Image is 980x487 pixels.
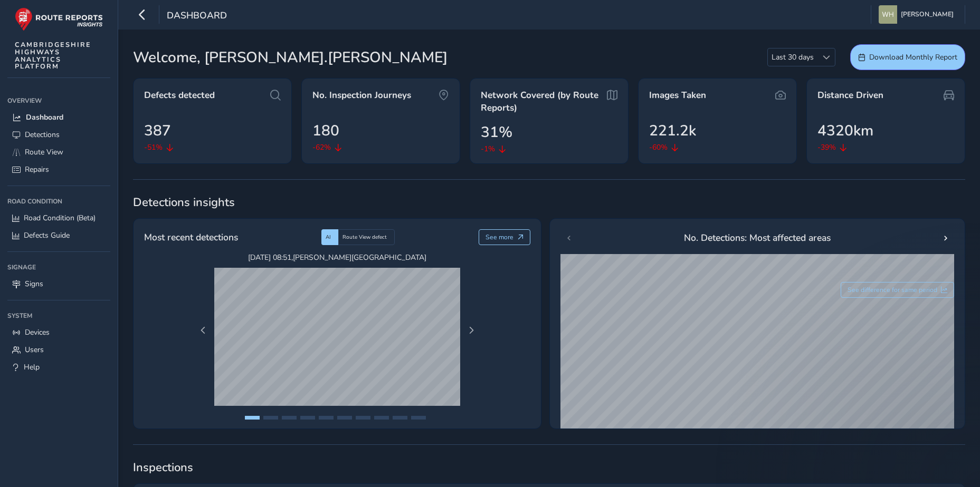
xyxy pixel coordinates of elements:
[481,121,512,143] span: 31%
[7,109,110,126] a: Dashboard
[144,89,215,102] span: Defects detected
[850,44,965,70] button: Download Monthly Report
[15,7,103,31] img: rr logo
[25,327,50,337] span: Devices
[479,229,531,245] button: See more
[338,229,395,245] div: Route View defect
[7,259,110,275] div: Signage
[312,89,411,102] span: No. Inspection Journeys
[7,341,110,358] a: Users
[649,120,696,142] span: 221.2k
[768,48,817,66] span: Last 30 days
[944,451,969,476] iframe: Intercom live chat
[7,193,110,209] div: Road Condition
[144,120,171,142] span: 387
[25,279,43,289] span: Signs
[486,233,513,241] span: See more
[817,89,883,102] span: Distance Driven
[684,231,831,245] span: No. Detections: Most affected areas
[312,120,339,142] span: 180
[7,358,110,376] a: Help
[24,230,70,240] span: Defects Guide
[841,282,955,298] button: See difference for same period
[879,5,897,24] img: diamond-layout
[25,345,44,355] span: Users
[25,130,60,140] span: Detections
[481,89,604,114] span: Network Covered (by Route Reports)
[481,143,495,154] span: -1%
[848,286,937,294] span: See difference for same period
[393,416,407,420] button: Page 9
[319,416,334,420] button: Page 5
[7,275,110,293] a: Signs
[649,142,668,153] span: -60%
[300,416,315,420] button: Page 4
[263,416,278,420] button: Page 2
[649,89,706,102] span: Images Taken
[337,416,352,420] button: Page 6
[7,93,110,109] div: Overview
[817,120,873,142] span: 4320km
[464,323,479,338] button: Next Page
[869,52,957,62] span: Download Monthly Report
[282,416,297,420] button: Page 3
[167,9,227,24] span: Dashboard
[25,164,49,174] span: Repairs
[7,308,110,324] div: System
[326,233,331,241] span: AI
[374,416,389,420] button: Page 8
[879,5,957,24] button: [PERSON_NAME]
[196,323,211,338] button: Previous Page
[312,142,331,153] span: -62%
[7,209,110,227] a: Road Condition (Beta)
[7,324,110,341] a: Devices
[144,142,163,153] span: -51%
[901,5,954,24] span: [PERSON_NAME]
[26,112,63,122] span: Dashboard
[214,252,460,262] span: [DATE] 08:51 , [PERSON_NAME][GEOGRAPHIC_DATA]
[7,161,110,178] a: Repairs
[356,416,370,420] button: Page 7
[817,142,836,153] span: -39%
[133,460,965,475] span: Inspections
[133,46,448,69] span: Welcome, [PERSON_NAME].[PERSON_NAME]
[7,143,110,161] a: Route View
[15,41,91,70] span: CAMBRIDGESHIRE HIGHWAYS ANALYTICS PLATFORM
[133,194,965,210] span: Detections insights
[7,227,110,244] a: Defects Guide
[7,126,110,143] a: Detections
[25,147,63,157] span: Route View
[245,416,260,420] button: Page 1
[24,362,40,372] span: Help
[24,213,96,223] span: Road Condition (Beta)
[321,229,338,245] div: AI
[411,416,426,420] button: Page 10
[342,233,387,241] span: Route View defect
[144,230,238,244] span: Most recent detections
